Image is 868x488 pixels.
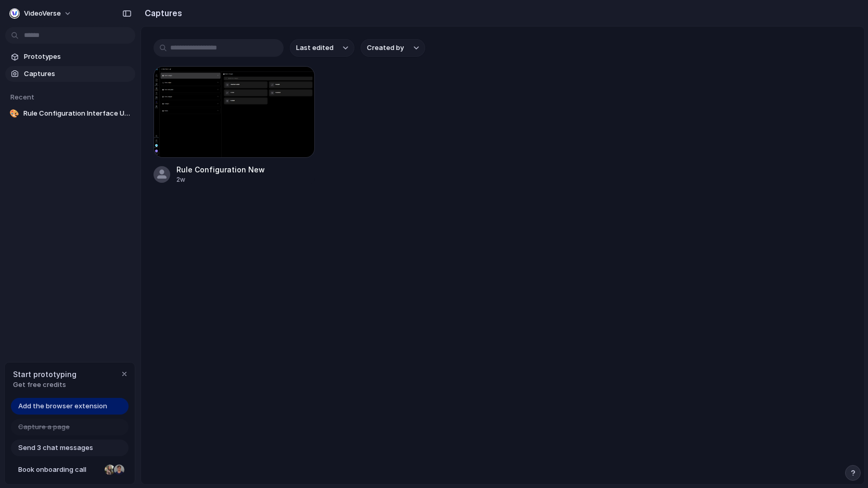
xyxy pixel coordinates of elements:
[361,39,425,57] button: Created by
[5,66,135,82] a: Captures
[176,175,315,184] div: 2w
[13,380,76,390] span: Get free credits
[367,43,404,53] span: Created by
[24,69,131,79] span: Captures
[9,108,19,119] div: 🎨
[5,49,135,65] a: Prototypes
[113,464,125,476] div: Christian Iacullo
[18,401,107,411] span: Add the browser extension
[10,93,34,101] span: Recent
[104,464,116,476] div: Nicole Kubica
[13,369,76,380] span: Start prototyping
[141,7,182,19] h2: Captures
[5,5,77,22] button: VideoVerse
[24,8,61,19] span: VideoVerse
[296,43,334,53] span: Last edited
[290,39,354,57] button: Last edited
[11,461,129,478] a: Book onboarding call
[176,164,315,175] span: Rule Configuration New
[24,52,131,62] span: Prototypes
[18,443,93,453] span: Send 3 chat messages
[23,108,131,119] span: Rule Configuration Interface Update
[5,106,135,121] a: 🎨Rule Configuration Interface Update
[18,465,100,475] span: Book onboarding call
[18,422,70,432] span: Capture a page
